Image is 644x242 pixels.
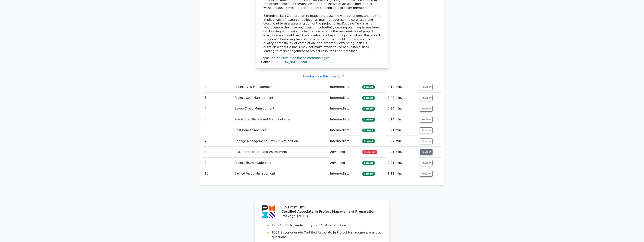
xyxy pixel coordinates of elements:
button: Review [420,138,433,144]
td: Risk Identification and Assessment [233,147,329,157]
td: 0:21 min. [386,158,418,168]
td: 5 [203,114,233,125]
td: Intermediate [329,168,361,179]
td: 8 [203,147,233,157]
td: Predictive, Plan-Based Methodologies [233,114,329,125]
button: Review [420,95,433,101]
td: 6 [203,125,233,136]
button: Review [420,171,433,177]
span: Incorrect [362,150,377,154]
td: Advanced [329,147,361,157]
span: Correct [362,107,375,111]
td: 4 [203,103,233,114]
td: Change Management - PMBOK 7th edition [233,136,329,147]
span: Correct [362,161,375,165]
td: Intermediate [329,103,361,114]
td: 0:14 min. [386,114,418,125]
td: Intermediate [329,93,361,103]
td: Cost Benefit Analysis [233,125,329,136]
td: 1:12 min. [386,168,418,179]
a: [PERSON_NAME] chart [275,60,309,64]
td: 2 [203,82,233,92]
td: Project Cost Management [233,93,329,103]
button: Review [420,84,433,90]
button: Review [420,160,433,166]
button: Review [420,117,433,123]
span: Correct [362,139,375,143]
span: Correct [362,172,375,176]
a: Feedback on this question? [303,75,344,78]
div: Concept: [261,60,383,64]
div: Topic: [261,56,383,60]
td: 7 [203,136,233,147]
td: 3 [203,93,233,103]
td: Earned Value Management [233,168,329,179]
td: 9 [203,158,233,168]
td: 0:24 min. [386,136,418,147]
td: 0:24 min. [386,103,418,114]
td: Project Team Leadership [233,158,329,168]
td: Scope Creep Management [233,103,329,114]
td: 0:21 min. [386,125,418,136]
td: Intermediate [329,136,361,147]
td: Intermediate [329,82,361,92]
button: Review [420,106,433,112]
td: Intermediate [329,114,361,125]
span: Correct [362,129,375,132]
td: Intermediate [329,125,361,136]
td: 0:21 min. [386,147,418,157]
td: Project Risk Management [233,82,329,92]
a: predictive plan based methodologies [274,56,329,60]
td: 0:12 min. [386,82,418,92]
td: 10 [203,168,233,179]
button: Review [420,127,433,133]
td: 0:42 min. [386,93,418,103]
span: Correct [362,85,375,89]
td: Advanced [329,158,361,168]
button: Review [420,149,433,155]
span: Correct [362,118,375,121]
span: Correct [362,96,375,100]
